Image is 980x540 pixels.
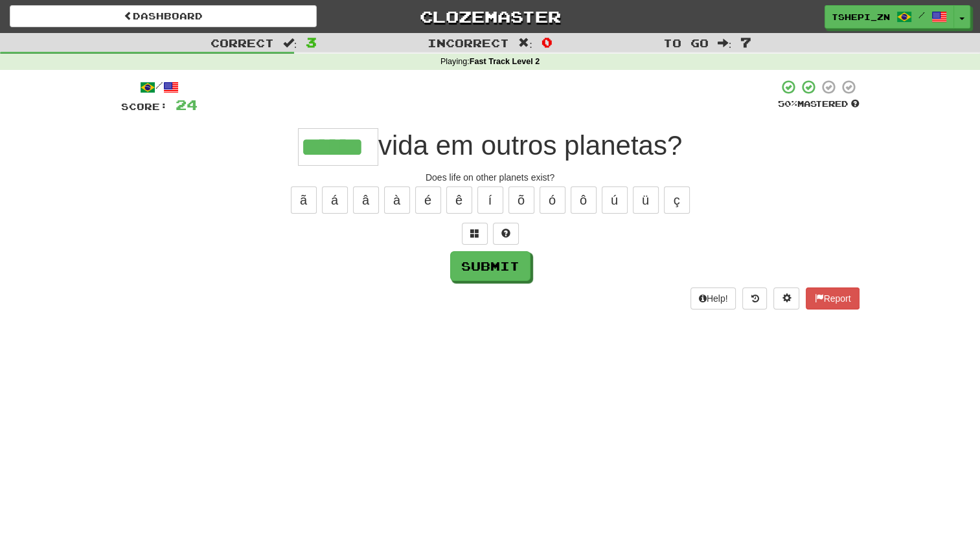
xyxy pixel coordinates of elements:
span: 7 [740,34,751,50]
a: Dashboard [10,5,317,27]
span: / [918,10,925,19]
span: Incorrect [427,36,509,49]
button: ú [602,186,628,214]
button: à [384,186,410,214]
button: â [353,186,379,214]
button: ã [291,186,317,214]
button: Single letter hint - you only get 1 per sentence and score half the points! alt+h [493,223,519,245]
span: : [518,38,532,49]
button: ü [633,186,659,214]
button: Report [806,287,859,309]
span: vida em outros planetas? [378,130,682,161]
button: ê [446,186,472,214]
button: é [415,186,441,214]
button: á [322,186,348,214]
span: 3 [306,34,317,50]
span: Tshepi_ZN [832,11,890,23]
button: Help! [690,287,736,309]
button: Submit [450,251,530,281]
span: : [718,38,732,49]
button: ô [571,186,597,214]
button: Switch sentence to multiple choice alt+p [462,223,488,245]
span: To go [663,36,709,49]
strong: Fast Track Level 2 [470,57,540,66]
span: : [283,38,297,49]
button: ç [664,186,690,214]
span: Correct [211,36,274,49]
button: ó [540,186,565,214]
div: Mastered [778,98,860,110]
div: Does life on other planets exist? [121,171,860,184]
button: õ [508,186,534,214]
span: Score: [121,101,168,112]
button: í [477,186,503,214]
span: 50 % [778,98,797,109]
span: 0 [541,34,553,50]
a: Clozemaster [336,5,643,28]
button: Round history (alt+y) [742,287,767,309]
a: Tshepi_ZN / [825,5,954,28]
span: 24 [176,96,198,113]
div: / [121,79,198,95]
